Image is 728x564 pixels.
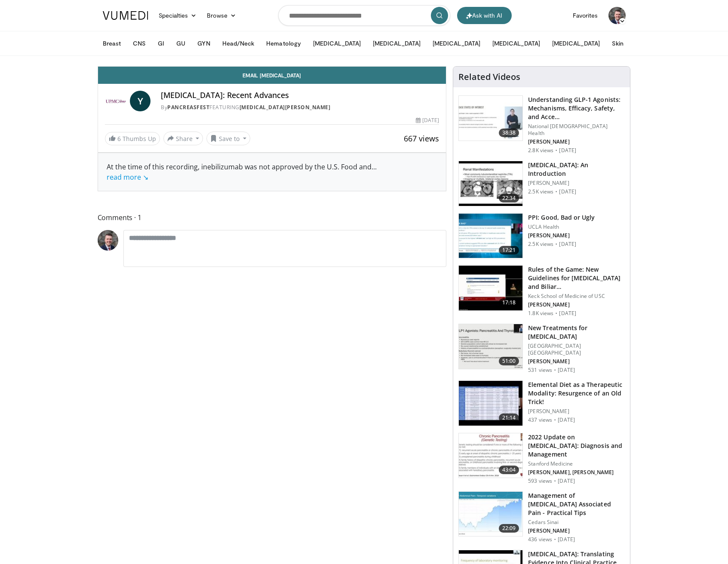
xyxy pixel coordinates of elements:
h3: 2022 Update on [MEDICAL_DATA]: Diagnosis and Management [528,433,625,459]
p: [DATE] [558,417,575,423]
p: [DATE] [558,536,575,543]
h3: Elemental Diet as a Therapeutic Modality: Resurgence of an Old Trick! [528,380,625,406]
p: [DATE] [559,310,576,317]
button: Share [163,132,203,145]
img: Avatar [608,7,626,24]
img: cb849b07-4cd1-4b55-82fd-0c515935755a.150x105_q85_crop-smart_upscale.jpg [459,433,522,478]
img: 427b408a-6e58-4ad2-afa1-031c6568e8a3.150x105_q85_crop-smart_upscale.jpg [459,492,522,536]
a: Y [130,91,151,111]
button: [MEDICAL_DATA] [547,35,605,52]
a: read more ↘ [107,172,148,182]
span: Comments 1 [98,212,447,223]
p: [PERSON_NAME] [528,301,625,308]
p: Stanford Medicine [528,460,625,467]
button: Breast [98,35,126,52]
div: · [555,241,557,248]
button: GI [153,35,169,52]
p: [DATE] [559,188,576,195]
a: [MEDICAL_DATA][PERSON_NAME] [240,104,331,111]
p: [DATE] [558,367,575,374]
a: 22:09 Management of [MEDICAL_DATA] Associated Pain - Practical Tips Cedars Sinai [PERSON_NAME] 43... [458,491,625,543]
span: 667 views [404,133,439,144]
p: 2.5K views [528,188,553,195]
div: [DATE] [416,116,439,124]
p: [PERSON_NAME] [528,358,625,365]
button: [MEDICAL_DATA] [487,35,545,52]
span: 17:21 [499,246,519,254]
p: 593 views [528,478,552,484]
div: · [555,310,557,317]
a: 38:38 Understanding GLP-1 Agonists: Mechanisms, Efficacy, Safety, and Acce… National [DEMOGRAPHIC... [458,95,625,154]
button: Save to [206,132,250,145]
p: 2.8K views [528,147,553,154]
button: [MEDICAL_DATA] [368,35,426,52]
p: 2.5K views [528,241,553,248]
a: 21:14 Elemental Diet as a Therapeutic Modality: Resurgence of an Old Trick! [PERSON_NAME] 437 vie... [458,380,625,426]
span: 6 [117,135,121,143]
button: Hematology [261,35,306,52]
p: [PERSON_NAME] [528,527,625,534]
button: Ask with AI [457,7,512,24]
p: 437 views [528,417,552,423]
img: PancreasFest [105,91,127,111]
div: · [555,147,557,154]
span: 43:04 [499,466,519,474]
button: [MEDICAL_DATA] [427,35,485,52]
a: 17:21 PPI: Good, Bad or Ugly UCLA Health [PERSON_NAME] 2.5K views · [DATE] [458,213,625,259]
button: Head/Neck [217,35,260,52]
h3: PPI: Good, Bad or Ugly [528,213,595,222]
p: National [DEMOGRAPHIC_DATA] Health [528,123,625,137]
p: [DATE] [559,241,576,248]
p: [DATE] [559,147,576,154]
p: [PERSON_NAME], [PERSON_NAME] [528,469,625,476]
a: 6 Thumbs Up [105,132,160,145]
a: Specialties [154,7,202,24]
span: 22:09 [499,524,519,533]
button: GU [171,35,190,52]
h4: [MEDICAL_DATA]: Recent Advances [161,91,439,100]
a: Favorites [568,7,603,24]
div: · [554,367,556,374]
a: 51:00 New Treatments for [MEDICAL_DATA] [GEOGRAPHIC_DATA] [GEOGRAPHIC_DATA] [PERSON_NAME] 531 vie... [458,324,625,374]
p: Cedars Sinai [528,519,625,526]
h3: [MEDICAL_DATA]: An Introduction [528,161,625,178]
h4: Related Videos [458,72,520,82]
p: [GEOGRAPHIC_DATA] [GEOGRAPHIC_DATA] [528,343,625,356]
button: [MEDICAL_DATA] [308,35,366,52]
p: [PERSON_NAME] [528,138,625,145]
div: · [554,478,556,484]
img: Avatar [98,230,118,251]
input: Search topics, interventions [278,5,450,26]
img: f7650e90-38a4-48b4-ad7a-125e03160d50.150x105_q85_crop-smart_upscale.jpg [459,214,522,258]
span: 38:38 [499,129,519,137]
p: 436 views [528,536,552,543]
p: [DATE] [558,478,575,484]
span: 17:18 [499,298,519,307]
a: 17:18 Rules of the Game: New Guidelines for [MEDICAL_DATA] and Biliar… Keck School of Medicine of... [458,265,625,317]
h3: Management of [MEDICAL_DATA] Associated Pain - Practical Tips [528,491,625,517]
button: Skin [607,35,629,52]
span: 21:14 [499,414,519,422]
p: Keck School of Medicine of USC [528,293,625,300]
a: Email [MEDICAL_DATA] [98,67,446,84]
p: UCLA Health [528,224,595,230]
p: [PERSON_NAME] [528,232,595,239]
img: VuMedi Logo [103,11,148,20]
h3: Understanding GLP-1 Agonists: Mechanisms, Efficacy, Safety, and Acce… [528,95,625,121]
img: 47980f05-c0f7-4192-9362-4cb0fcd554e5.150x105_q85_crop-smart_upscale.jpg [459,161,522,206]
a: PancreasFest [167,104,209,111]
p: 531 views [528,367,552,374]
span: 22:34 [499,194,519,202]
a: 22:34 [MEDICAL_DATA]: An Introduction [PERSON_NAME] 2.5K views · [DATE] [458,161,625,206]
img: 10897e49-57d0-4dda-943f-d9cde9436bef.150x105_q85_crop-smart_upscale.jpg [459,96,522,141]
a: 43:04 2022 Update on [MEDICAL_DATA]: Diagnosis and Management Stanford Medicine [PERSON_NAME], [P... [458,433,625,484]
span: 51:00 [499,357,519,365]
p: 1.8K views [528,310,553,317]
button: GYN [192,35,215,52]
h3: Rules of the Game: New Guidelines for [MEDICAL_DATA] and Biliar… [528,265,625,291]
p: [PERSON_NAME] [528,408,625,415]
p: [PERSON_NAME] [528,180,625,187]
div: · [555,188,557,195]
